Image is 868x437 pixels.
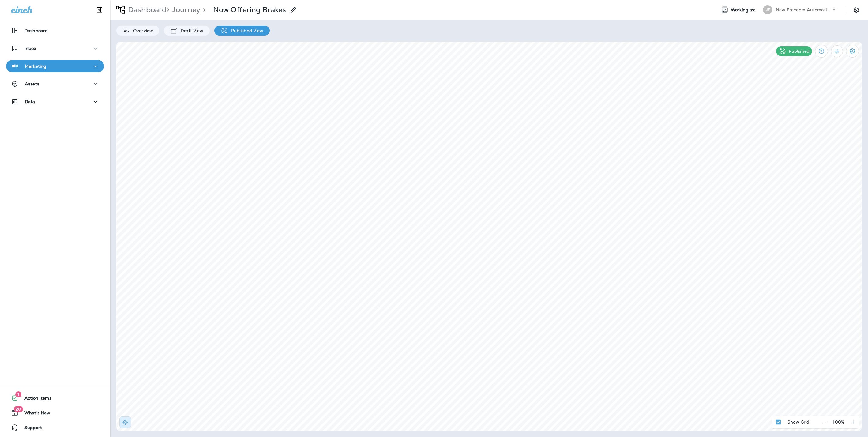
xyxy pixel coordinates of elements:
[178,28,203,33] p: Draft View
[25,99,35,104] p: Data
[6,407,104,419] button: 20What's New
[6,96,104,108] button: Data
[130,28,153,33] p: Overview
[846,45,859,58] button: Settings
[18,396,51,403] span: Action Items
[851,4,862,15] button: Settings
[6,60,104,72] button: Marketing
[6,78,104,90] button: Assets
[91,4,108,16] button: Collapse Sidebar
[14,406,23,412] span: 20
[763,5,772,14] div: NF
[15,391,21,397] span: 1
[776,7,831,12] p: New Freedom Automotive dba Grease Monkey 1144
[126,5,169,14] p: Dashboard >
[6,421,104,434] button: Support
[25,81,39,86] p: Assets
[213,5,286,14] p: Now Offering Brakes
[18,425,42,432] span: Support
[24,46,36,51] p: Inbox
[833,420,844,424] p: 100 %
[25,64,46,69] p: Marketing
[200,5,205,14] p: >
[831,45,843,57] button: Filter Statistics
[787,420,809,424] p: Show Grid
[24,28,48,33] p: Dashboard
[815,45,828,58] button: View Changelog
[169,5,200,14] p: Journey
[6,392,104,404] button: 1Action Items
[18,410,50,418] span: What's New
[6,24,104,37] button: Dashboard
[731,7,757,13] span: Working as:
[6,42,104,55] button: Inbox
[789,49,810,54] p: Published
[228,28,264,33] p: Published View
